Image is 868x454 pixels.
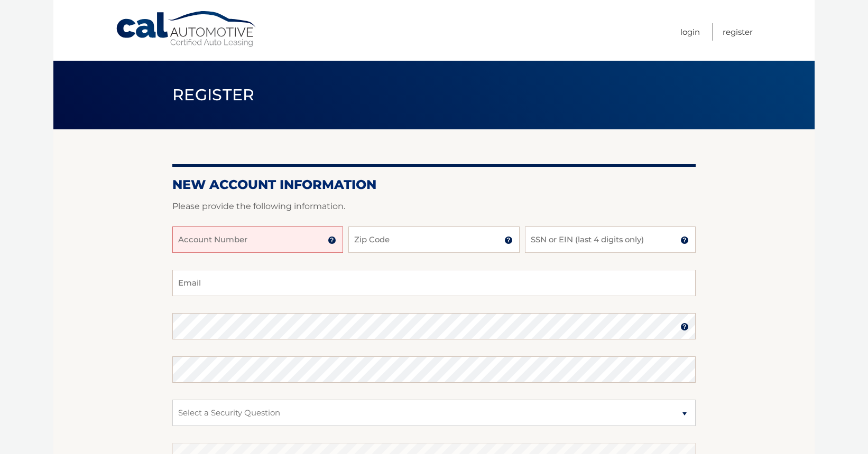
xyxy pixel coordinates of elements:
input: Zip Code [348,226,519,253]
h2: New Account Information [172,177,696,193]
input: Email [172,270,696,296]
img: tooltip.svg [328,236,336,244]
input: SSN or EIN (last 4 digits only) [525,226,696,253]
p: Please provide the following information. [172,199,696,214]
a: Register [723,23,753,41]
a: Cal Automotive [115,11,258,48]
img: tooltip.svg [504,236,513,244]
span: Register [172,85,255,105]
input: Account Number [172,226,343,253]
img: tooltip.svg [680,323,689,331]
img: tooltip.svg [680,236,689,244]
a: Login [680,23,700,41]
